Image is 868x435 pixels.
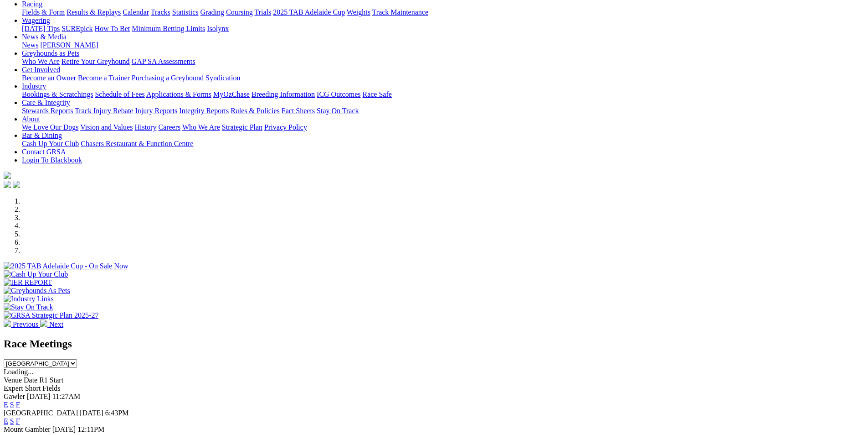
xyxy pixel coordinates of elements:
[4,311,98,320] img: GRSA Strategic Plan 2025-27
[372,8,428,16] a: Track Maintenance
[4,262,128,270] img: 2025 TAB Adelaide Cup - On Sale Now
[77,425,104,433] span: 12:11PM
[16,401,20,409] a: F
[132,25,205,32] a: Minimum Betting Limits
[22,25,60,32] a: [DATE] Tips
[252,90,315,98] a: Breeding Information
[22,90,864,99] div: Industry
[273,8,345,16] a: 2025 TAB Adelaide Cup
[22,74,76,82] a: Become an Owner
[95,25,130,32] a: How To Bet
[182,123,220,131] a: Who We Are
[22,49,79,57] a: Greyhounds as Pets
[22,16,50,24] a: Wagering
[13,181,20,188] img: twitter.svg
[22,156,82,164] a: Login To Blackbook
[22,8,65,16] a: Fields & Form
[222,123,262,131] a: Strategic Plan
[22,58,864,66] div: Greyhounds as Pets
[80,123,133,131] a: Vision and Values
[132,58,195,65] a: GAP SA Assessments
[4,376,22,384] span: Venue
[282,107,315,115] a: Fact Sheets
[22,8,864,16] div: Racing
[179,107,229,115] a: Integrity Reports
[22,140,864,148] div: Bar & Dining
[81,140,193,147] a: Chasers Restaurant & Function Centre
[264,123,307,131] a: Privacy Policy
[22,90,93,98] a: Bookings & Scratchings
[231,107,280,115] a: Rules & Policies
[22,115,40,123] a: About
[254,8,271,16] a: Trials
[135,107,177,115] a: Injury Reports
[105,409,129,417] span: 6:43PM
[4,425,51,433] span: Mount Gambier
[22,131,62,139] a: Bar & Dining
[10,401,14,409] a: S
[4,320,11,327] img: chevron-left-pager-white.svg
[4,368,33,376] span: Loading...
[226,8,253,16] a: Coursing
[22,123,78,131] a: We Love Our Dogs
[40,320,63,328] a: Next
[4,303,53,311] img: Stay On Track
[317,90,360,98] a: ICG Outcomes
[4,384,23,392] span: Expert
[134,123,156,131] a: History
[80,409,103,417] span: [DATE]
[16,417,20,425] a: F
[22,41,38,49] a: News
[42,384,60,392] span: Fields
[4,320,40,328] a: Previous
[25,384,41,392] span: Short
[40,320,47,327] img: chevron-right-pager-white.svg
[22,123,864,131] div: About
[27,393,51,400] span: [DATE]
[362,90,391,98] a: Race Safe
[4,338,864,350] h2: Race Meetings
[132,74,204,82] a: Purchasing a Greyhound
[4,417,8,425] a: E
[4,393,25,400] span: Gawler
[4,295,54,303] img: Industry Links
[62,58,130,65] a: Retire Your Greyhound
[4,181,11,188] img: facebook.svg
[4,401,8,409] a: E
[22,107,73,115] a: Stewards Reports
[207,25,229,32] a: Isolynx
[213,90,250,98] a: MyOzChase
[22,74,864,82] div: Get Involved
[22,148,66,156] a: Contact GRSA
[22,25,864,33] div: Wagering
[205,74,240,82] a: Syndication
[317,107,359,115] a: Stay On Track
[22,99,70,106] a: Care & Integrity
[10,417,14,425] a: S
[4,172,11,179] img: logo-grsa-white.png
[158,123,180,131] a: Careers
[40,41,98,49] a: [PERSON_NAME]
[4,287,70,295] img: Greyhounds As Pets
[78,74,130,82] a: Become a Trainer
[347,8,370,16] a: Weights
[151,8,170,16] a: Tracks
[39,376,63,384] span: R1 Start
[67,8,121,16] a: Results & Replays
[22,66,60,73] a: Get Involved
[200,8,224,16] a: Grading
[22,107,864,115] div: Care & Integrity
[22,140,79,147] a: Cash Up Your Club
[22,58,60,65] a: Who We Are
[22,41,864,49] div: News & Media
[52,393,81,400] span: 11:27AM
[146,90,211,98] a: Applications & Forms
[172,8,199,16] a: Statistics
[24,376,37,384] span: Date
[4,270,68,278] img: Cash Up Your Club
[95,90,144,98] a: Schedule of Fees
[4,409,78,417] span: [GEOGRAPHIC_DATA]
[22,33,67,41] a: News & Media
[62,25,92,32] a: SUREpick
[22,82,46,90] a: Industry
